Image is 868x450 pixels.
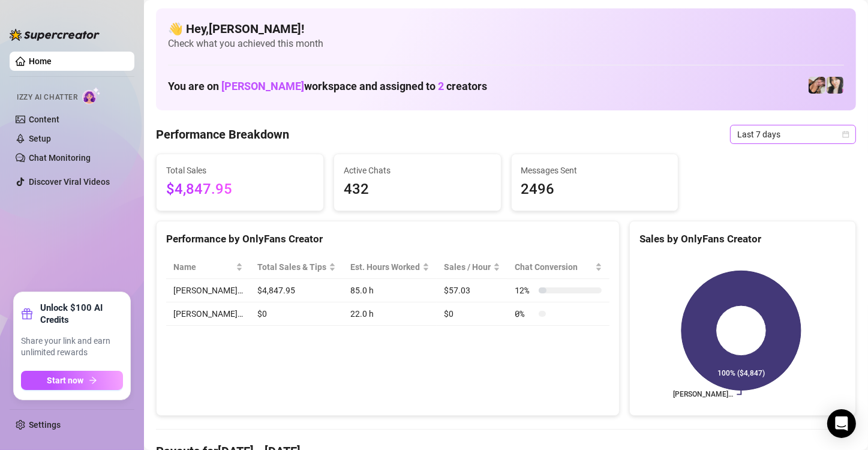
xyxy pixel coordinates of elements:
td: [PERSON_NAME]… [166,279,250,302]
span: 0 % [515,307,534,320]
span: 2 [438,80,444,92]
span: Check what you achieved this month [168,37,844,50]
a: Home [29,56,52,66]
div: Open Intercom Messenger [827,409,856,438]
a: Settings [29,420,61,430]
span: Total Sales [166,164,314,177]
span: Name [173,260,233,274]
span: Sales / Hour [444,260,491,274]
span: 432 [344,178,491,201]
span: [PERSON_NAME] [221,80,304,92]
div: Sales by OnlyFans Creator [639,231,846,247]
div: Performance by OnlyFans Creator [166,231,609,247]
span: gift [21,308,33,320]
button: Start nowarrow-right [21,371,123,390]
a: Content [29,115,59,124]
span: Izzy AI Chatter [17,92,77,103]
img: Christina [809,77,825,94]
th: Chat Conversion [507,256,609,279]
span: 2496 [521,178,669,201]
span: Last 7 days [737,125,849,143]
span: Messages Sent [521,164,669,177]
td: 22.0 h [343,302,437,326]
span: calendar [842,131,849,138]
h1: You are on workspace and assigned to creators [168,80,487,93]
a: Setup [29,134,51,143]
a: Discover Viral Videos [29,177,110,187]
span: Chat Conversion [515,260,592,274]
th: Sales / Hour [437,256,507,279]
th: Name [166,256,250,279]
div: Est. Hours Worked [350,260,420,274]
span: Total Sales & Tips [257,260,326,274]
img: AI Chatter [82,87,101,104]
th: Total Sales & Tips [250,256,343,279]
text: [PERSON_NAME]… [673,391,733,399]
a: Chat Monitoring [29,153,91,163]
span: Share your link and earn unlimited rewards [21,335,123,359]
td: $0 [250,302,343,326]
span: Start now [47,376,84,385]
td: 85.0 h [343,279,437,302]
td: $4,847.95 [250,279,343,302]
h4: Performance Breakdown [156,126,289,143]
td: $57.03 [437,279,507,302]
span: 12 % [515,284,534,297]
span: arrow-right [89,376,97,385]
img: Christina [827,77,843,94]
img: logo-BBDzfeDw.svg [10,29,100,41]
span: $4,847.95 [166,178,314,201]
h4: 👋 Hey, [PERSON_NAME] ! [168,20,844,37]
span: Active Chats [344,164,491,177]
td: $0 [437,302,507,326]
strong: Unlock $100 AI Credits [40,302,123,326]
td: [PERSON_NAME]… [166,302,250,326]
